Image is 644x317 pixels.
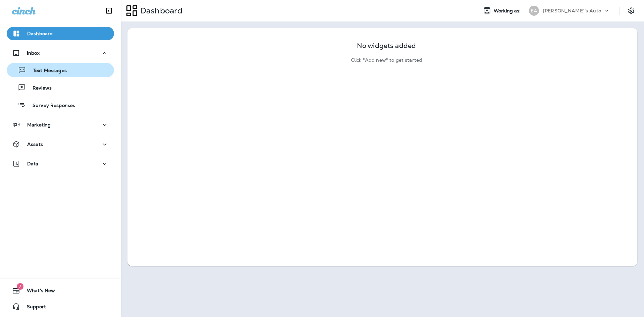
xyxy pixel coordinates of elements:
[543,8,601,13] p: [PERSON_NAME]'s Auto
[7,138,114,151] button: Assets
[529,6,539,16] div: EA
[26,85,52,92] p: Reviews
[100,4,118,17] button: Collapse Sidebar
[351,57,422,63] p: Click "Add new" to get started
[7,27,114,40] button: Dashboard
[27,122,51,127] p: Marketing
[26,68,67,74] p: Text Messages
[357,43,416,49] p: No widgets added
[17,283,23,290] span: 7
[20,288,55,296] span: What's New
[7,300,114,313] button: Support
[7,81,114,95] button: Reviews
[494,8,522,14] span: Working as:
[27,31,53,36] p: Dashboard
[27,50,40,56] p: Inbox
[7,284,114,297] button: 7What's New
[26,103,75,109] p: Survey Responses
[7,98,114,112] button: Survey Responses
[7,157,114,170] button: Data
[7,63,114,77] button: Text Messages
[625,5,637,17] button: Settings
[7,118,114,131] button: Marketing
[20,304,46,312] span: Support
[27,161,39,166] p: Data
[27,142,43,147] p: Assets
[138,6,182,16] p: Dashboard
[7,46,114,60] button: Inbox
